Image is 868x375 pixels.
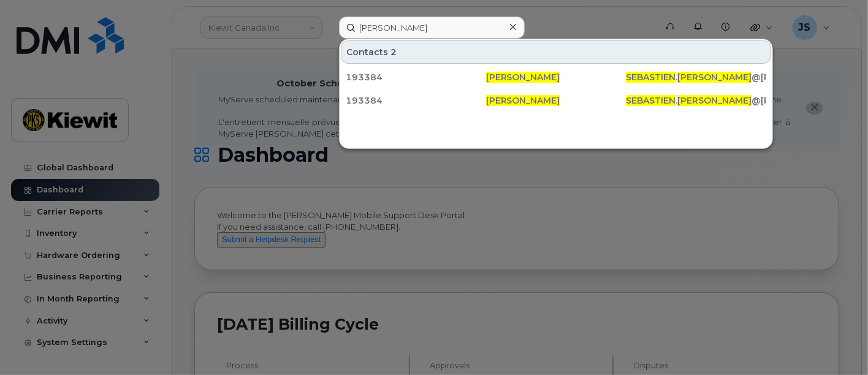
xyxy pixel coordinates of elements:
div: . @[PERSON_NAME][DOMAIN_NAME] [626,71,766,83]
span: SEBASTIEN [626,95,676,106]
span: [PERSON_NAME] [486,95,560,106]
a: 193384[PERSON_NAME]SEBASTIEN.[PERSON_NAME]@[PERSON_NAME][DOMAIN_NAME] [341,89,771,112]
div: Contacts [341,40,771,64]
span: [PERSON_NAME] [677,72,752,83]
div: . @[PERSON_NAME][DOMAIN_NAME] [626,94,766,107]
span: SEBASTIEN [626,72,676,83]
span: [PERSON_NAME] [486,72,560,83]
span: 2 [390,46,397,58]
div: 193384 [346,94,486,107]
a: 193384[PERSON_NAME]SEBASTIEN.[PERSON_NAME]@[PERSON_NAME][DOMAIN_NAME] [341,66,771,88]
span: [PERSON_NAME] [677,95,752,106]
div: 193384 [346,71,486,83]
iframe: Messenger Launcher [815,322,859,366]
